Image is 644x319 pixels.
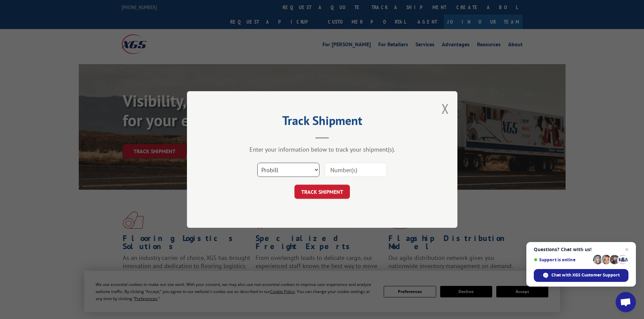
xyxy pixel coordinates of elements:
[442,100,449,117] button: Close modal
[551,272,620,278] span: Chat with XGS Customer Support
[534,257,591,262] span: Support is online
[534,247,628,252] span: Questions? Chat with us!
[616,292,636,312] div: Open chat
[221,116,424,129] h2: Track Shipment
[325,163,387,177] input: Number(s)
[221,145,424,153] div: Enter your information below to track your shipment(s).
[623,245,631,254] span: Close chat
[534,269,628,282] div: Chat with XGS Customer Support
[294,185,350,199] button: TRACK SHIPMENT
